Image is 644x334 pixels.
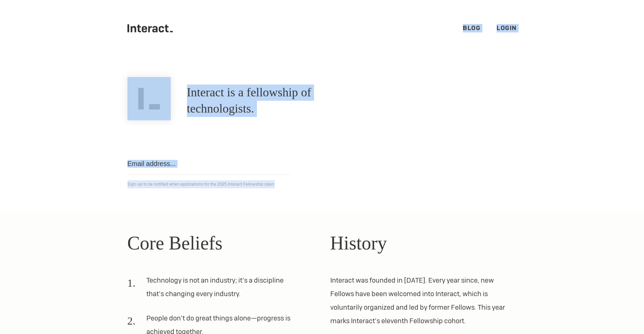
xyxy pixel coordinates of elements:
[463,24,480,32] a: Blog
[187,85,369,117] h1: Interact is a fellowship of technologists.
[127,180,517,188] p: Sign-up to be notified when applications for the 2025 Interact Fellowship open.
[127,273,298,306] li: Technology is not an industry; it’s a discipline that’s changing every industry.
[127,229,314,257] h2: Core Beliefs
[330,273,517,328] p: Interact was founded in [DATE]. Every year since, new Fellows have been welcomed into Interact, w...
[330,229,517,257] h2: History
[127,153,290,175] input: Email address...
[497,24,517,32] a: Login
[127,77,171,120] img: Interact Logo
